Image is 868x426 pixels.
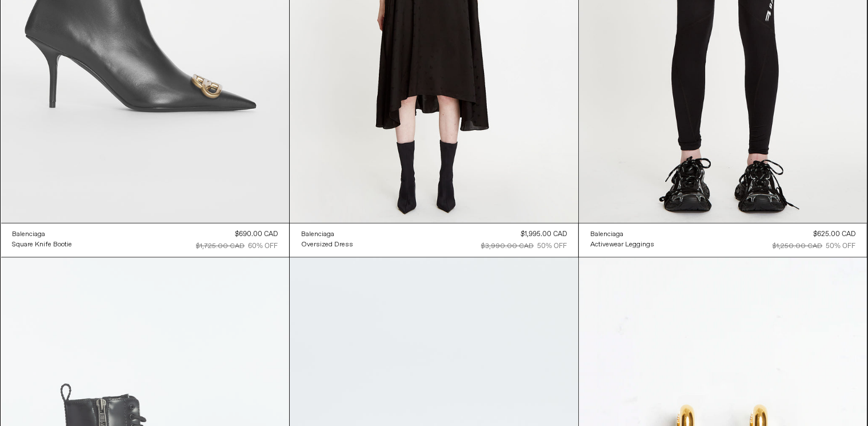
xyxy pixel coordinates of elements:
div: Balenciaga [590,230,623,240]
div: 60% OFF [248,241,278,251]
a: Balenciaga [590,229,654,240]
div: $1,725.00 CAD [196,241,245,251]
div: Square Knife Bootie [13,240,73,250]
div: $625.00 CAD [813,229,855,240]
div: Oversized Dress [301,240,353,250]
a: Square Knife Bootie [13,240,73,250]
div: 50% OFF [826,241,855,251]
div: Balenciaga [13,230,46,240]
a: Activewear Leggings [590,240,654,250]
div: $1,250.00 CAD [773,241,822,251]
a: Balenciaga [13,229,73,240]
div: Balenciaga [301,230,334,240]
div: 50% OFF [537,241,567,251]
div: $1,995.00 CAD [521,229,567,240]
a: Oversized Dress [301,240,353,250]
div: $3,990.00 CAD [481,241,534,251]
div: Activewear Leggings [590,240,654,250]
div: $690.00 CAD [235,229,278,240]
a: Balenciaga [301,229,353,240]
